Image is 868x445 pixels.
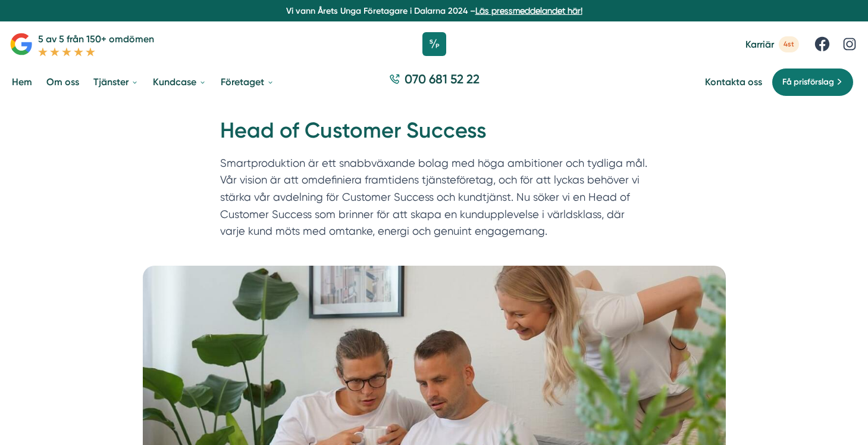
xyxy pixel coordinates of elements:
[44,67,82,97] a: Om oss
[151,67,209,97] a: Kundcase
[218,67,277,97] a: Företaget
[405,70,480,88] span: 070 681 52 22
[705,76,762,88] a: Kontakta oss
[745,36,799,52] a: Karriär 4st
[772,68,854,97] a: Få prisförslag
[220,116,648,155] h1: Head of Customer Success
[220,155,648,245] p: Smartproduktion är ett snabbväxande bolag med höga ambitioner och tydliga mål. Vår vision är att ...
[782,76,834,89] span: Få prisförslag
[5,5,863,17] p: Vi vann Årets Unga Företagare i Dalarna 2024 –
[384,70,484,94] a: 070 681 52 22
[779,36,799,52] span: 4st
[10,67,35,97] a: Hem
[745,39,774,50] span: Karriär
[475,6,582,15] a: Läs pressmeddelandet här!
[38,32,154,46] p: 5 av 5 från 150+ omdömen
[91,67,141,97] a: Tjänster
